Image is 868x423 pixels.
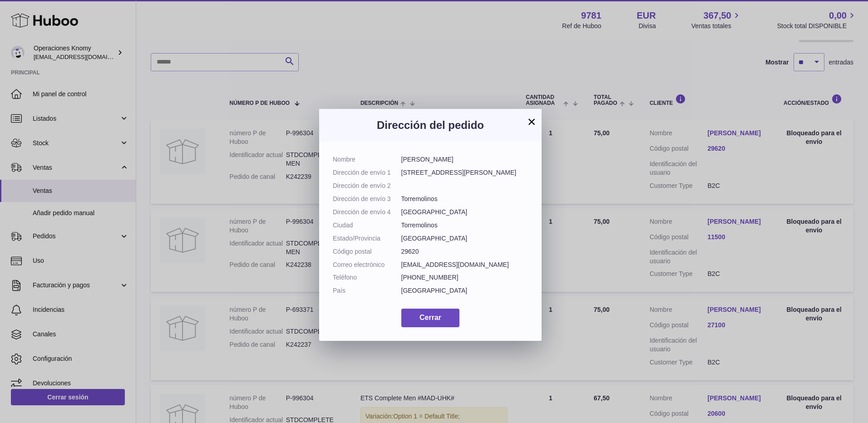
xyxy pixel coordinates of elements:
dd: [PHONE_NUMBER] [401,273,528,282]
dd: Torremolinos [401,195,528,203]
dd: [PERSON_NAME] [401,155,528,164]
button: × [526,116,537,127]
dt: Correo electrónico [333,261,401,269]
dt: Nombre [333,155,401,164]
dt: Dirección de envío 1 [333,168,401,177]
button: Cerrar [401,309,459,327]
dd: 29620 [401,247,528,256]
dd: [GEOGRAPHIC_DATA] [401,286,528,295]
dd: Torremolinos [401,221,528,230]
span: Cerrar [419,314,441,321]
dt: Ciudad [333,221,401,230]
dt: Código postal [333,247,401,256]
dt: Dirección de envío 2 [333,182,401,190]
dd: [STREET_ADDRESS][PERSON_NAME] [401,168,528,177]
dt: Dirección de envío 3 [333,195,401,203]
dt: Teléfono [333,273,401,282]
dd: [GEOGRAPHIC_DATA] [401,208,528,216]
dd: [EMAIL_ADDRESS][DOMAIN_NAME] [401,261,528,269]
dt: Estado/Provincia [333,234,401,243]
dt: País [333,286,401,295]
h3: Dirección del pedido [333,118,528,133]
dd: [GEOGRAPHIC_DATA] [401,234,528,243]
dt: Dirección de envío 4 [333,208,401,216]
